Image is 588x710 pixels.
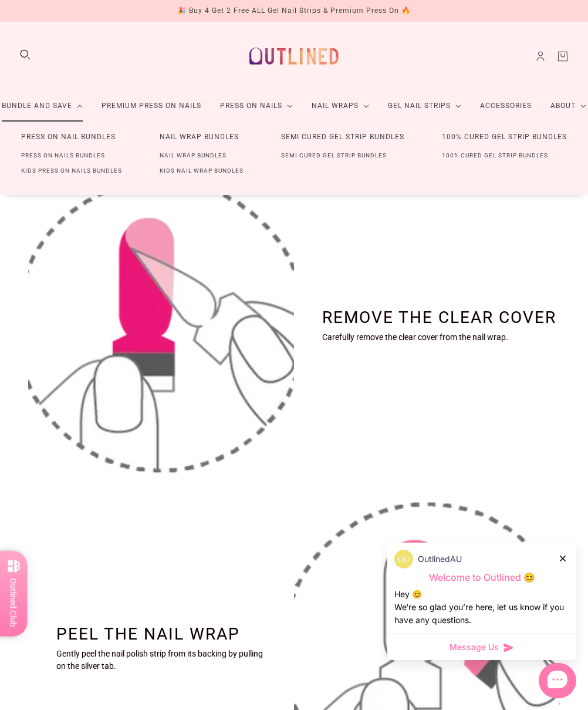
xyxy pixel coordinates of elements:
a: Premium Press On Nails [92,90,211,122]
div: Hey 😊 We‘re so glad you’re here, let us know if you have any questions. [394,588,569,627]
a: Account [534,50,547,63]
a: Semi Cured Gel Strip Bundles [262,126,423,148]
p: OutlinedAU [418,553,462,566]
a: Nail Wrap Bundles [141,126,258,148]
img: data:image/png;base64,iVBORw0KGgoAAAANSUhEUgAAACQAAAAkCAYAAADhAJiYAAAAAXNSR0IArs4c6QAAAERlWElmTU0... [394,550,413,568]
a: Cart [556,50,569,63]
button: Search [19,48,32,61]
a: Press On Nails Bundles [2,148,124,163]
p: Gently peel the nail polish strip from its backing by pulling on the silver tab. [56,648,266,672]
h2: Peel the nail wrap [56,624,266,644]
h2: Remove the clear cover [322,307,556,327]
a: Gel Nail Strips [379,90,471,122]
a: Nail Wrap Bundles [141,148,245,163]
a: Remove the clear cover [28,164,294,487]
a: Press On Nail Bundles [2,126,134,148]
a: Outlined [242,31,346,81]
span: Message Us [450,641,499,653]
p: Welcome to Outlined 😊 [394,571,569,584]
a: Accessories [471,90,541,122]
a: Kids Press On Nails Bundles [2,163,141,179]
a: Semi Cured Gel Strip Bundles [262,148,405,163]
a: 100% Cured Gel Strip Bundles [423,148,567,163]
div: 🎉 Buy 4 Get 2 Free ALL Gel Nail Strips & Premium Press On 🔥 [177,5,411,17]
a: Press On Nails [211,90,302,122]
p: Carefully remove the clear cover from the nail wrap. [322,331,556,344]
a: Kids Nail Wrap Bundles [141,163,262,179]
a: Nail Wraps [302,90,379,122]
a: 100% Cured Gel Strip Bundles [423,126,586,148]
